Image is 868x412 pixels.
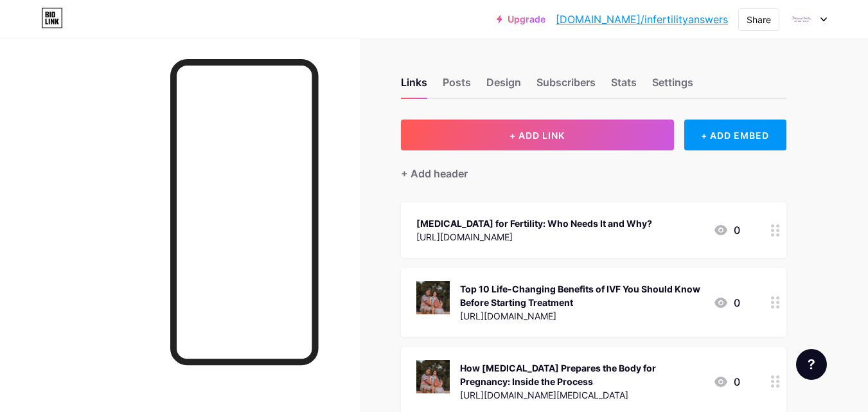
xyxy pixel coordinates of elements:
div: [URL][DOMAIN_NAME][MEDICAL_DATA] [460,388,703,402]
a: [DOMAIN_NAME]/infertilityanswers [556,12,728,27]
img: How Ovulation Induction Prepares the Body for Pregnancy: Inside the Process [416,360,450,393]
div: Settings [652,75,693,98]
div: Stats [611,75,637,98]
span: + ADD LINK [509,130,565,141]
div: + ADD EMBED [684,120,786,150]
button: + ADD LINK [401,120,674,150]
img: Top 10 Life-Changing Benefits of IVF You Should Know Before Starting Treatment [416,281,450,314]
div: How [MEDICAL_DATA] Prepares the Body for Pregnancy: Inside the Process [460,361,703,388]
div: [URL][DOMAIN_NAME] [416,230,652,244]
div: Top 10 Life-Changing Benefits of IVF You Should Know Before Starting Treatment [460,282,703,309]
div: Links [401,75,427,98]
div: Posts [443,75,471,98]
div: 0 [713,222,740,238]
div: Subscribers [536,75,596,98]
div: 0 [713,374,740,390]
div: 0 [713,295,740,310]
div: Share [747,13,771,26]
a: Upgrade [497,14,545,24]
div: + Add header [401,166,468,181]
div: [MEDICAL_DATA] for Fertility: Who Needs It and Why? [416,217,652,230]
img: infertilityanswers [789,7,813,31]
div: Design [486,75,521,98]
div: [URL][DOMAIN_NAME] [460,309,703,323]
